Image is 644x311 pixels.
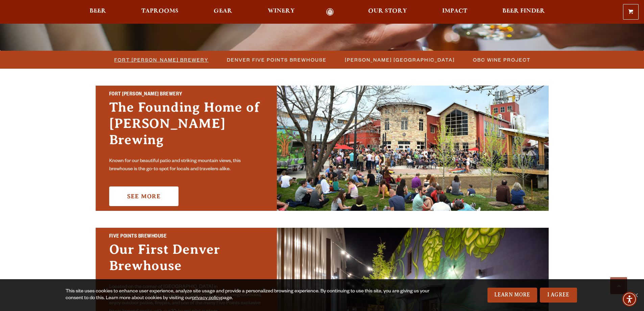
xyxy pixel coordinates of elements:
h2: Five Points Brewhouse [109,232,263,241]
a: Gear [209,8,237,16]
a: Fort [PERSON_NAME] Brewery [110,55,212,65]
span: Our Story [368,8,407,14]
a: Beer Finder [498,8,549,16]
img: Fort Collins Brewery & Taproom' [277,86,549,211]
h2: Fort [PERSON_NAME] Brewery [109,90,263,99]
span: OBC Wine Project [473,55,530,65]
span: [PERSON_NAME] [GEOGRAPHIC_DATA] [345,55,455,65]
div: Accessibility Menu [622,292,637,307]
a: Denver Five Points Brewhouse [223,55,330,65]
span: Fort [PERSON_NAME] Brewery [114,55,209,65]
a: [PERSON_NAME] [GEOGRAPHIC_DATA] [341,55,458,65]
p: Known for our beautiful patio and striking mountain views, this brewhouse is the go-to spot for l... [109,157,263,174]
a: Scroll to top [610,277,627,294]
span: Denver Five Points Brewhouse [227,55,327,65]
a: See More [109,186,178,206]
span: Impact [442,8,467,14]
a: Odell Home [317,8,343,16]
h3: Our First Denver Brewhouse [109,241,263,281]
span: Taprooms [141,8,178,14]
a: Our Story [364,8,411,16]
a: privacy policy [192,296,221,301]
a: Learn More [487,288,537,303]
a: Impact [438,8,472,16]
a: I Agree [540,288,577,303]
span: Beer Finder [502,8,545,14]
span: Beer [90,8,106,14]
a: Beer [85,8,111,16]
a: OBC Wine Project [469,55,534,65]
span: Gear [214,8,232,14]
a: Taprooms [137,8,183,16]
a: Winery [263,8,299,16]
span: Winery [268,8,295,14]
div: This site uses cookies to enhance user experience, analyze site usage and provide a personalized ... [66,288,432,302]
h3: The Founding Home of [PERSON_NAME] Brewing [109,99,263,155]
